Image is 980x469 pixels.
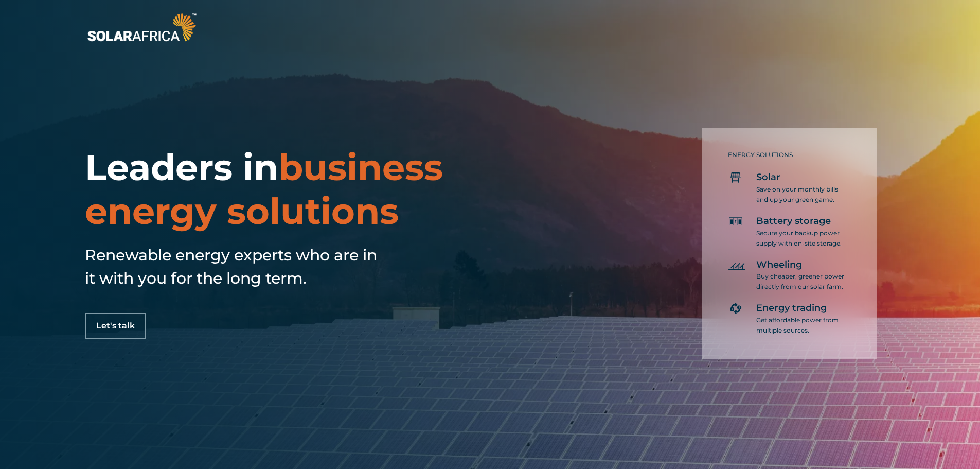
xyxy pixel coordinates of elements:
[756,302,827,315] span: Energy trading
[85,145,443,233] span: business energy solutions
[756,259,802,271] span: Wheeling
[728,151,846,159] h5: ENERGY SOLUTIONS
[85,313,146,339] a: Let's talk
[756,184,846,205] p: Save on your monthly bills and up your green game.
[756,215,831,228] span: Battery storage
[96,322,135,330] span: Let's talk
[756,315,846,336] p: Get affordable power from multiple sources.
[756,171,780,184] span: Solar
[85,244,383,290] h5: Renewable energy experts who are in it with you for the long term.
[756,228,846,249] p: Secure your backup power supply with on-site storage.
[85,146,572,233] h1: Leaders in
[756,271,846,292] p: Buy cheaper, greener power directly from our solar farm.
